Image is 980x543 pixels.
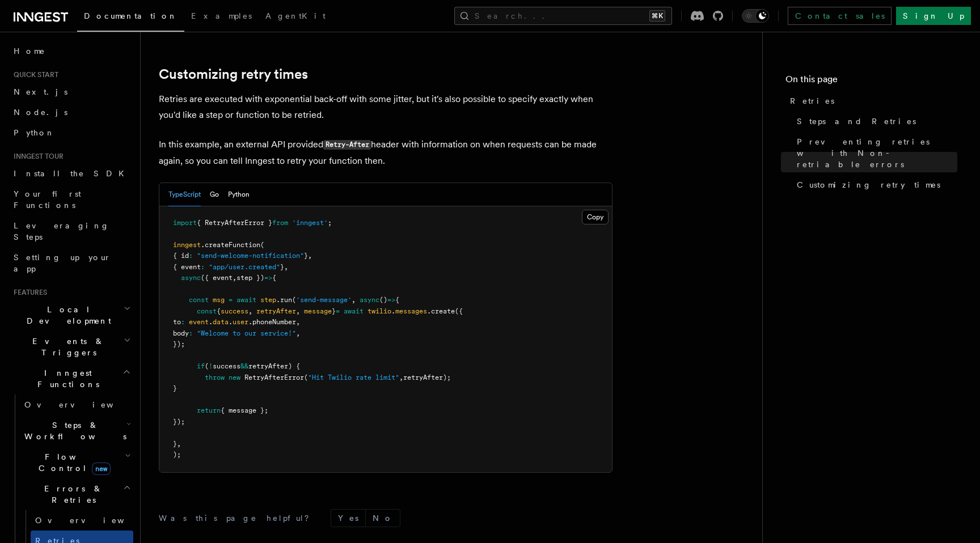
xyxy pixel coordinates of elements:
a: Home [9,41,133,61]
span: .createFunction [201,241,260,249]
span: && [240,362,248,370]
a: Retries [785,91,957,111]
span: 'inngest' [292,219,328,227]
a: AgentKit [259,3,332,31]
span: from [272,219,288,227]
span: return [197,406,221,414]
span: Overview [24,400,141,409]
a: Documentation [77,3,184,32]
span: . [209,318,213,326]
span: success [221,307,248,315]
a: Next.js [9,82,133,102]
button: TypeScript [168,183,201,206]
span: "app/user.created" [209,263,280,271]
span: Preventing retries with Non-retriable errors [797,136,957,170]
span: }); [173,418,185,426]
span: await [236,296,256,304]
span: } [304,252,308,260]
span: messages [395,307,427,315]
button: Inngest Functions [9,363,133,394]
a: Your first Functions [9,184,133,215]
button: Python [228,183,250,206]
span: Next.js [14,87,67,96]
span: Setting up your app [14,253,111,273]
span: , [233,274,236,282]
a: Sign Up [896,7,971,25]
span: ! [209,362,213,370]
span: ({ event [201,274,233,282]
span: Events & Triggers [9,336,124,358]
span: Node.js [14,108,67,117]
span: Features [9,288,47,297]
span: = [229,296,233,304]
span: , [296,329,300,337]
span: Inngest tour [9,152,64,161]
button: Yes [331,510,365,527]
button: Copy [582,210,609,224]
span: user [233,318,248,326]
a: Examples [184,3,259,31]
button: Flow Controlnew [20,447,133,478]
span: Python [14,128,55,137]
span: , [352,296,356,304]
span: ); [173,451,181,459]
span: . [391,307,395,315]
span: Examples [191,11,252,20]
a: Setting up your app [9,247,133,279]
span: "Hit Twilio rate limit" [308,374,399,381]
span: step }) [236,274,264,282]
h4: On this page [785,73,957,91]
span: Flow Control [20,451,125,474]
button: Steps & Workflows [20,415,133,447]
span: { [395,296,399,304]
span: } [173,384,177,392]
code: Retry-After [323,140,371,150]
span: , [308,252,312,260]
span: , [177,440,181,448]
span: Quick start [9,70,58,79]
p: In this example, an external API provided header with information on when requests can be made ag... [159,137,612,169]
span: Retries [790,95,834,107]
span: => [264,274,272,282]
span: if [197,362,205,370]
span: { id [173,252,189,260]
span: ( [205,362,209,370]
span: Steps & Workflows [20,419,126,442]
span: , [248,307,252,315]
span: to [173,318,181,326]
a: Overview [31,510,133,531]
span: AgentKit [265,11,326,20]
span: { [217,307,221,315]
a: Contact sales [788,7,892,25]
p: Retries are executed with exponential back-off with some jitter, but it's also possible to specif... [159,91,612,123]
span: { event [173,263,201,271]
a: Customizing retry times [159,66,308,82]
span: message [304,307,332,315]
span: msg [213,296,225,304]
span: Your first Functions [14,189,81,210]
span: inngest [173,241,201,249]
span: , [296,318,300,326]
span: step [260,296,276,304]
span: = [336,307,340,315]
a: Customizing retry times [792,175,957,195]
span: Overview [35,516,152,525]
span: 'send-message' [296,296,352,304]
span: Inngest Functions [9,367,122,390]
span: { message }; [221,406,268,414]
span: RetryAfterError [244,374,304,381]
span: }); [173,340,185,348]
span: , [399,374,403,381]
span: ( [292,296,296,304]
span: Errors & Retries [20,483,123,506]
span: retryAfter [256,307,296,315]
span: async [360,296,379,304]
span: Local Development [9,304,124,326]
p: Was this page helpful? [159,512,317,524]
span: success [213,362,240,370]
span: } [332,307,336,315]
span: await [344,307,364,315]
span: : [189,329,193,337]
span: { RetryAfterError } [197,219,272,227]
button: Go [210,183,219,206]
